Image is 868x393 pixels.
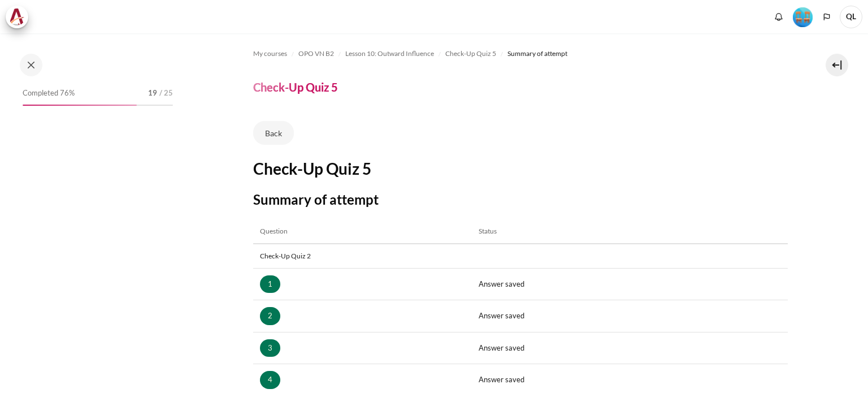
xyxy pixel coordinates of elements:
span: / 25 [159,88,173,99]
th: Question [253,219,472,244]
span: Check-Up Quiz 5 [445,49,496,59]
span: OPO VN B2 [298,49,334,59]
div: 76% [23,105,137,106]
button: Languages [818,8,835,25]
span: Completed 76% [23,88,75,99]
td: Answer saved [472,268,787,300]
a: OPO VN B2 [298,47,334,61]
span: My courses [253,49,287,59]
a: Level #4 [788,6,817,27]
a: User menu [840,6,862,28]
span: Lesson 10: Outward Influence [345,49,434,59]
nav: Navigation bar [253,45,788,63]
th: Status [472,219,787,244]
a: Lesson 10: Outward Influence [345,47,434,61]
div: Show notification window with no new notifications [770,8,787,25]
h3: Summary of attempt [253,191,788,208]
a: Architeck Architeck [6,6,34,28]
h4: Check-Up Quiz 5 [253,80,338,94]
a: 4 [260,371,280,389]
a: Check-Up Quiz 5 [445,47,496,61]
span: 19 [148,88,157,99]
h2: Check-Up Quiz 5 [253,158,788,179]
a: 1 [260,275,280,293]
span: Summary of attempt [507,49,567,59]
td: Answer saved [472,332,787,364]
a: My courses [253,47,287,61]
th: Check-Up Quiz 2 [253,244,788,269]
td: Answer saved [472,300,787,332]
div: Level #4 [793,6,813,27]
img: Level #4 [793,7,813,27]
a: 3 [260,339,280,357]
img: Architeck [9,8,25,25]
a: 2 [260,307,280,325]
a: Back [253,121,294,145]
span: QL [840,6,862,28]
